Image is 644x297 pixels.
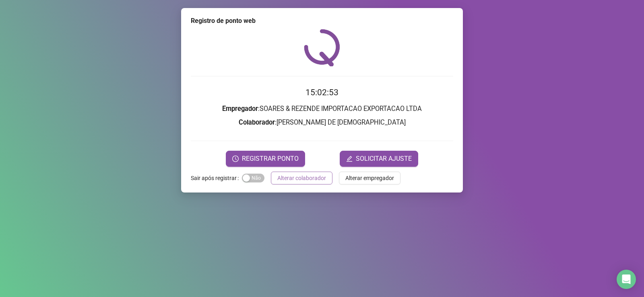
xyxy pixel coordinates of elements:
[304,29,340,66] img: QRPoint
[340,151,418,167] button: editSOLICITAR AJUSTE
[242,154,299,164] span: REGISTRAR PONTO
[191,16,453,26] div: Registro de ponto web
[271,172,332,184] button: Alterar colaborador
[617,270,636,289] div: Open Intercom Messenger
[191,104,453,114] h3: : SOARES & REZENDE IMPORTACAO EXPORTACAO LTDA
[345,174,394,182] span: Alterar empregador
[346,156,353,162] span: edit
[305,88,339,97] time: 15:02:53
[339,172,400,184] button: Alterar empregador
[222,105,258,113] strong: Empregador
[191,172,242,184] label: Sair após registrar
[232,156,239,162] span: clock-circle
[239,119,275,126] strong: Colaborador
[356,154,412,164] span: SOLICITAR AJUSTE
[226,151,305,167] button: REGISTRAR PONTO
[191,117,453,128] h3: : [PERSON_NAME] DE [DEMOGRAPHIC_DATA]
[277,174,326,182] span: Alterar colaborador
